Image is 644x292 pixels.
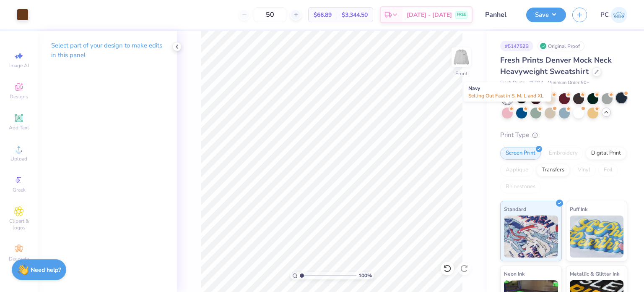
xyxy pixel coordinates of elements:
[538,41,584,51] div: Original Proof
[9,124,29,131] span: Add Text
[536,164,570,176] div: Transfers
[468,92,544,99] span: Selling Out Fast in S, M, L and XL
[598,164,618,176] div: Foil
[407,11,452,19] span: [DATE] - [DATE]
[500,130,627,140] div: Print Type
[600,7,627,23] a: PC
[10,93,28,100] span: Designs
[500,181,541,193] div: Rhinestones
[548,79,589,87] span: Minimum Order: 50 +
[526,8,566,22] button: Save
[500,55,612,76] span: Fresh Prints Denver Mock Neck Heavyweight Sweatshirt
[479,6,520,23] input: Untitled Design
[13,187,26,193] span: Greek
[611,7,627,23] img: Priyanka Choudhary
[500,164,534,176] div: Applique
[500,147,541,160] div: Screen Print
[254,7,286,22] input: – –
[10,155,27,162] span: Upload
[453,49,470,66] img: Front
[543,147,583,160] div: Embroidery
[570,216,624,258] img: Puff Ink
[4,218,34,231] span: Clipart & logos
[570,269,619,278] span: Metallic & Glitter Ink
[455,70,467,77] div: Front
[504,216,558,258] img: Standard
[586,147,626,160] div: Digital Print
[504,205,526,213] span: Standard
[572,164,596,176] div: Vinyl
[9,255,29,262] span: Decorate
[570,205,587,213] span: Puff Ink
[342,11,368,19] span: $3,344.50
[9,62,29,69] span: Image AI
[457,12,466,18] span: FREE
[31,266,61,274] strong: Need help?
[314,11,332,19] span: $66.89
[500,41,533,51] div: # 514752B
[51,41,164,60] p: Select part of your design to make edits in this panel
[504,269,525,278] span: Neon Ink
[464,82,551,102] div: Navy
[358,272,372,279] span: 100 %
[600,10,609,20] span: PC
